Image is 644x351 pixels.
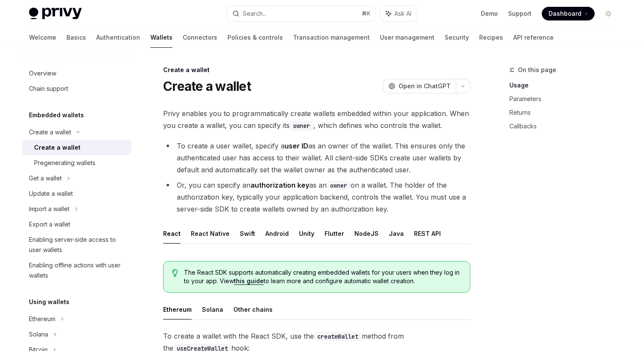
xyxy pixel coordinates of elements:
[22,81,131,96] a: Chain support
[29,297,69,307] h5: Using wallets
[509,92,622,106] a: Parameters
[184,268,461,285] span: The React SDK supports automatically creating embedded wallets for your users when they log in to...
[183,27,217,48] a: Connectors
[66,27,86,48] a: Basics
[601,7,615,20] button: Toggle dark mode
[29,127,71,137] div: Create a wallet
[250,181,309,189] strong: authorization key
[227,6,376,21] button: Search...⌘K
[22,140,131,155] a: Create a wallet
[172,269,178,277] svg: Tip
[22,232,131,258] a: Enabling server-side access to user wallets
[290,121,313,131] code: owner
[29,27,56,48] a: Welcome
[389,223,404,244] button: Java
[163,179,470,215] li: Or, you can specify an as an on a wallet. The holder of the authorization key, typically your app...
[29,189,73,199] div: Update a wallet
[509,106,622,119] a: Returns
[383,79,456,93] button: Open in ChatGPT
[29,84,68,94] div: Chain support
[394,9,411,18] span: Ask AI
[29,329,48,339] div: Solana
[29,260,126,281] div: Enabling offline actions with user wallets
[34,142,80,153] div: Create a wallet
[29,204,69,214] div: Import a wallet
[481,9,498,18] a: Demo
[191,223,230,244] button: React Native
[202,299,223,319] button: Solana
[163,78,251,94] h1: Create a wallet
[163,299,192,319] button: Ethereum
[354,223,379,244] button: NodeJS
[96,27,140,48] a: Authentication
[293,27,370,48] a: Transaction management
[518,65,556,75] span: On this page
[29,8,82,20] img: light logo
[163,140,470,176] li: To create a user wallet, specify a as an owner of the wallet. This ensures only the authenticated...
[549,9,581,18] span: Dashboard
[513,27,554,48] a: API reference
[29,68,56,78] div: Overview
[265,223,289,244] button: Android
[399,82,451,90] span: Open in ChatGPT
[362,10,371,17] span: ⌘ K
[327,181,351,190] code: owner
[29,314,55,324] div: Ethereum
[29,219,70,229] div: Export a wallet
[22,217,131,232] a: Export a wallet
[34,158,95,168] div: Pregenerating wallets
[163,223,181,244] button: React
[22,186,131,201] a: Update a wallet
[508,9,532,18] a: Support
[299,223,314,244] button: Unity
[29,235,126,255] div: Enabling server-side access to user wallets
[163,66,470,74] div: Create a wallet
[22,66,131,81] a: Overview
[163,107,470,131] span: Privy enables you to programmatically create wallets embedded within your application. When you c...
[234,277,264,285] a: this guide
[227,27,283,48] a: Policies & controls
[243,9,267,19] div: Search...
[445,27,469,48] a: Security
[325,223,344,244] button: Flutter
[509,78,622,92] a: Usage
[233,299,273,319] button: Other chains
[150,27,172,48] a: Wallets
[414,223,441,244] button: REST API
[314,332,362,341] code: createWallet
[380,27,434,48] a: User management
[285,142,308,150] strong: user ID
[22,258,131,283] a: Enabling offline actions with user wallets
[22,155,131,171] a: Pregenerating wallets
[29,173,62,183] div: Get a wallet
[542,7,595,20] a: Dashboard
[29,110,84,120] h5: Embedded wallets
[479,27,503,48] a: Recipes
[380,6,417,21] button: Ask AI
[240,223,255,244] button: Swift
[509,119,622,133] a: Callbacks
